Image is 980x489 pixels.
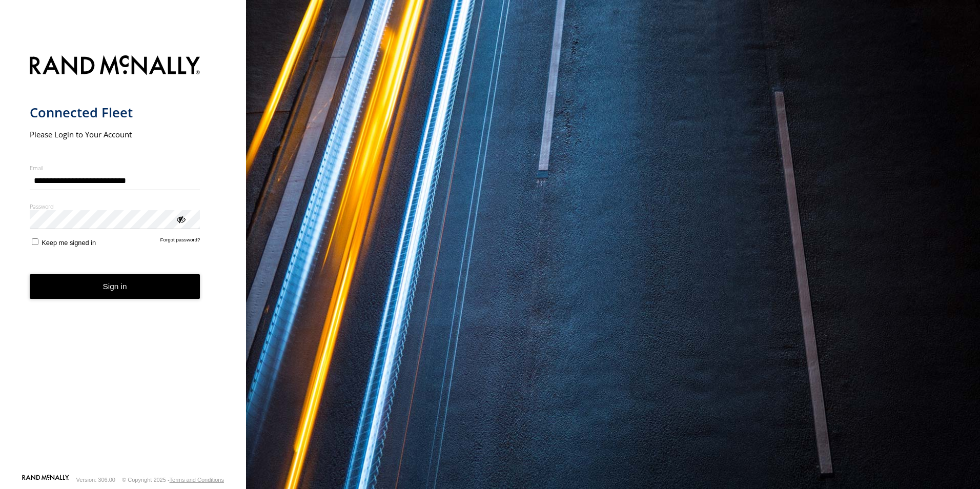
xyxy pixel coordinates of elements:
div: Version: 306.00 [76,477,115,483]
label: Email [30,164,200,172]
div: ViewPassword [175,214,186,224]
div: © Copyright 2025 - [122,477,224,483]
h2: Please Login to Your Account [30,129,200,139]
a: Visit our Website [22,475,69,485]
label: Password [30,202,200,210]
a: Forgot password? [160,237,200,247]
h1: Connected Fleet [30,104,200,121]
button: Sign in [30,274,200,299]
form: main [30,49,217,474]
input: Keep me signed in [32,238,38,245]
a: Terms and Conditions [170,477,224,483]
span: Keep me signed in [42,239,96,247]
img: Rand McNally [30,53,200,79]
